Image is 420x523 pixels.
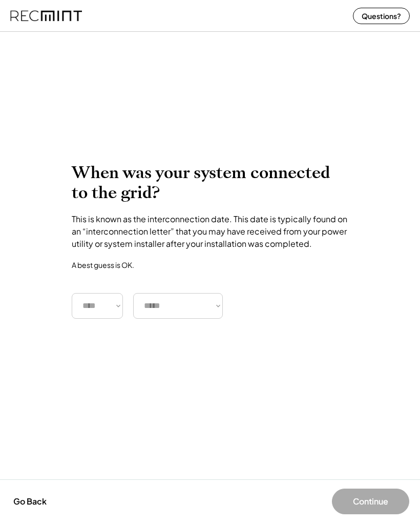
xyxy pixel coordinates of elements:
button: Continue [332,489,409,514]
div: A best guess is OK. [72,260,134,269]
img: recmint-logotype%403x%20%281%29.jpeg [10,2,82,29]
h2: When was your system connected to the grid? [72,163,348,203]
button: Questions? [353,8,410,24]
button: Go Back [10,490,50,513]
div: This is known as the interconnection date. This date is typically found on an “interconnection le... [72,213,348,250]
